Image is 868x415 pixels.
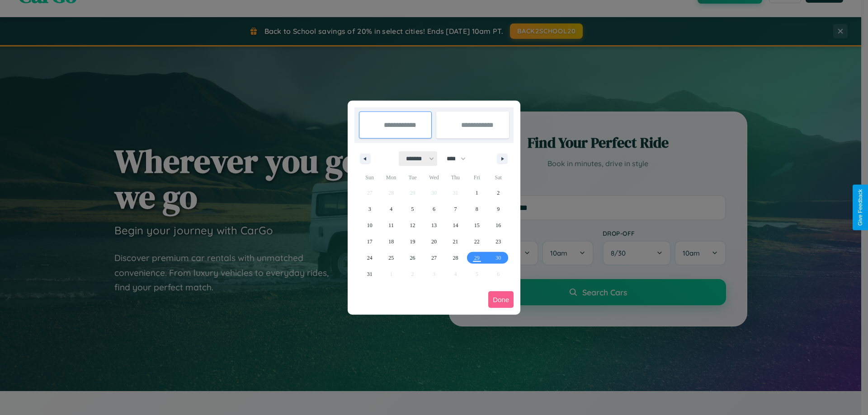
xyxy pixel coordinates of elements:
[380,233,401,250] button: 18
[488,217,509,233] button: 16
[445,250,466,266] button: 28
[445,201,466,217] button: 7
[411,201,414,217] span: 5
[454,201,457,217] span: 7
[410,217,415,233] span: 12
[488,185,509,201] button: 2
[359,217,380,233] button: 10
[466,217,487,233] button: 15
[497,185,500,201] span: 2
[410,250,415,266] span: 26
[380,250,401,266] button: 25
[431,233,437,250] span: 20
[402,217,423,233] button: 12
[857,189,863,226] div: Give Feedback
[388,217,394,233] span: 11
[445,170,466,185] span: Thu
[466,233,487,250] button: 22
[433,201,435,217] span: 6
[402,250,423,266] button: 26
[445,217,466,233] button: 14
[388,233,394,250] span: 18
[359,170,380,185] span: Sun
[488,233,509,250] button: 23
[445,233,466,250] button: 21
[476,185,478,201] span: 1
[367,250,373,266] span: 24
[423,217,444,233] button: 13
[423,233,444,250] button: 20
[453,233,458,250] span: 21
[466,201,487,217] button: 8
[474,233,480,250] span: 22
[368,201,371,217] span: 3
[497,201,500,217] span: 9
[388,250,394,266] span: 25
[453,250,458,266] span: 28
[488,291,514,308] button: Done
[359,266,380,282] button: 31
[495,217,501,233] span: 16
[495,233,501,250] span: 23
[410,233,415,250] span: 19
[402,233,423,250] button: 19
[476,201,478,217] span: 8
[431,217,437,233] span: 13
[488,201,509,217] button: 9
[380,201,401,217] button: 4
[466,185,487,201] button: 1
[380,217,401,233] button: 11
[474,217,480,233] span: 15
[466,170,487,185] span: Fri
[390,201,392,217] span: 4
[359,233,380,250] button: 17
[453,217,458,233] span: 14
[423,201,444,217] button: 6
[402,201,423,217] button: 5
[359,201,380,217] button: 3
[474,250,480,266] span: 29
[466,250,487,266] button: 29
[367,217,373,233] span: 10
[431,250,437,266] span: 27
[367,233,373,250] span: 17
[402,170,423,185] span: Tue
[495,250,501,266] span: 30
[423,250,444,266] button: 27
[359,250,380,266] button: 24
[488,170,509,185] span: Sat
[488,250,509,266] button: 30
[367,266,373,282] span: 31
[380,170,401,185] span: Mon
[423,170,444,185] span: Wed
